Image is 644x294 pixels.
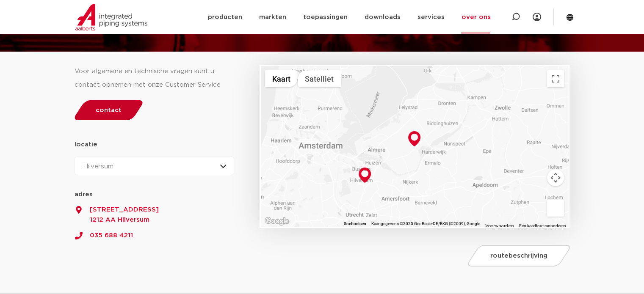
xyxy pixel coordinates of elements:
[75,141,97,148] strong: locatie
[263,216,291,227] a: Dit gebied openen in Google Maps (er wordt een nieuw venster geopend)
[96,107,122,113] span: contact
[72,100,145,120] a: contact
[265,70,298,87] button: Stratenkaart tonen
[371,221,480,226] span: Kaartgegevens ©2025 GeoBasis-DE/BKG (©2009), Google
[263,216,291,227] img: Google
[547,169,564,186] button: Bedieningsopties voor de kaartweergave
[417,1,444,33] a: services
[83,163,113,170] span: Hilversum
[547,200,564,217] button: Sleep Pegman de kaart op om Street View te openen
[303,1,347,33] a: toepassingen
[466,245,572,267] a: routebeschrijving
[364,1,400,33] a: downloads
[547,70,564,87] button: Weergave op volledig scherm aan- of uitzetten
[259,1,286,33] a: markten
[343,221,366,227] button: Sneltoetsen
[207,1,490,33] nav: Menu
[490,253,547,259] span: routebeschrijving
[298,70,341,87] button: Satellietbeelden tonen
[519,223,566,228] a: Een kaartfout rapporteren
[485,224,514,228] a: Voorwaarden (wordt geopend in een nieuw tabblad)
[461,1,490,33] a: over ons
[75,65,235,92] div: Voor algemene en technische vragen kunt u contact opnemen met onze Customer Service
[207,1,242,33] a: producten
